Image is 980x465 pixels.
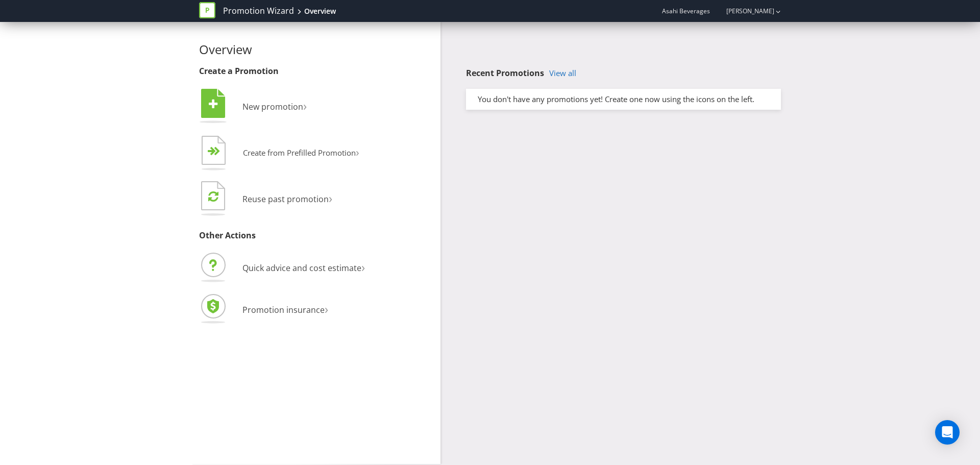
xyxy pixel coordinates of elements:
[199,43,433,56] h2: Overview
[214,146,220,156] tspan: 
[242,101,303,112] span: New promotion
[716,7,774,15] a: [PERSON_NAME]
[243,148,356,158] span: Create from Prefilled Promotion
[466,67,544,79] span: Recent Promotions
[304,6,336,16] div: Overview
[361,258,365,275] span: ›
[208,190,218,202] tspan: 
[199,262,365,274] a: Quick advice and cost estimate›
[329,189,332,206] span: ›
[935,420,960,445] div: Open Intercom Messenger
[199,67,433,76] h3: Create a Promotion
[199,231,433,240] h3: Other Actions
[223,5,294,17] a: Promotion Wizard
[242,304,325,315] span: Promotion insurance
[303,97,307,114] span: ›
[242,193,329,205] span: Reuse past promotion
[199,304,328,315] a: Promotion insurance›
[199,133,360,174] button: Create from Prefilled Promotion›
[209,99,218,110] tspan: 
[356,144,359,160] span: ›
[662,7,710,15] span: Asahi Beverages
[549,69,576,78] a: View all
[470,94,777,105] div: You don't have any promotions yet! Create one now using the icons on the left.
[242,262,361,274] span: Quick advice and cost estimate
[325,300,328,317] span: ›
